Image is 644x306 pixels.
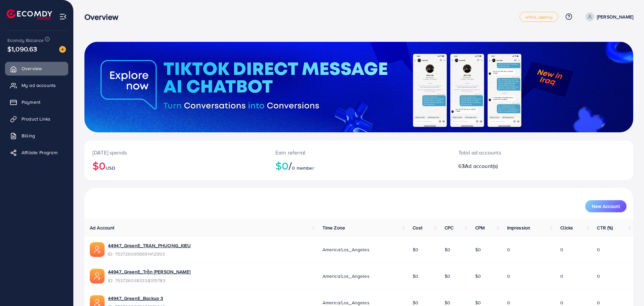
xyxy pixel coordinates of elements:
[90,269,105,283] img: ic-ads-acc.e4c84228.svg
[92,159,259,172] h2: $0
[84,12,124,22] h3: Overview
[275,159,442,172] h2: $0
[22,82,56,89] span: My ad accounts
[92,148,259,157] p: [DATE] spends
[560,246,563,253] span: 0
[592,204,620,209] span: New Account
[22,65,42,72] span: Overview
[7,9,52,20] img: logo
[507,224,531,231] span: Impression
[108,242,191,249] a: 44947_GreenE_TRAN_PHUONG_KIEU
[7,37,44,44] span: Ecomdy Balance
[507,273,510,279] span: 0
[5,112,68,126] a: Product Links
[475,299,481,306] span: $0
[583,12,633,21] a: [PERSON_NAME]
[445,246,450,253] span: $0
[525,15,553,19] span: white_agency
[323,299,370,306] span: America/Los_Angeles
[275,148,442,157] p: Earn referral
[560,299,563,306] span: 0
[106,165,115,171] span: USD
[520,12,558,22] a: white_agency
[22,132,35,139] span: Billing
[507,246,510,253] span: 0
[445,224,453,231] span: CPC
[108,268,190,275] a: 44947_GreenE_Trần [PERSON_NAME]
[597,13,633,21] p: [PERSON_NAME]
[445,299,450,306] span: $0
[413,299,418,306] span: $0
[413,273,418,279] span: $0
[507,299,510,306] span: 0
[108,251,191,257] span: ID: 7537260656691412993
[475,224,485,231] span: CPM
[5,129,68,142] a: Billing
[108,277,190,284] span: ID: 7537260383338315783
[5,146,68,159] a: Affiliate Program
[7,44,37,54] span: $1,090.63
[615,276,639,301] iframe: Chat
[475,273,481,279] span: $0
[90,242,105,257] img: ic-ads-acc.e4c84228.svg
[5,79,68,92] a: My ad accounts
[560,224,573,231] span: Clicks
[465,162,498,170] span: Ad account(s)
[560,273,563,279] span: 0
[90,224,115,231] span: Ad Account
[597,273,600,279] span: 0
[458,163,579,169] h2: 63
[413,246,418,253] span: $0
[5,95,68,109] a: Payment
[22,116,50,122] span: Product Links
[597,224,613,231] span: CTR (%)
[289,158,292,173] span: /
[323,246,370,253] span: America/Los_Angeles
[108,295,165,302] a: 44947_GreenE_Backup 3
[475,246,481,253] span: $0
[458,148,579,157] p: Total ad accounts
[585,200,627,212] button: New Account
[323,273,370,279] span: America/Los_Angeles
[323,224,345,231] span: Time Zone
[292,165,314,171] span: 0 member
[22,149,58,156] span: Affiliate Program
[5,62,68,75] a: Overview
[597,246,600,253] span: 0
[59,13,67,20] img: menu
[597,299,600,306] span: 0
[413,224,422,231] span: Cost
[22,99,40,105] span: Payment
[445,273,450,279] span: $0
[59,46,66,53] img: image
